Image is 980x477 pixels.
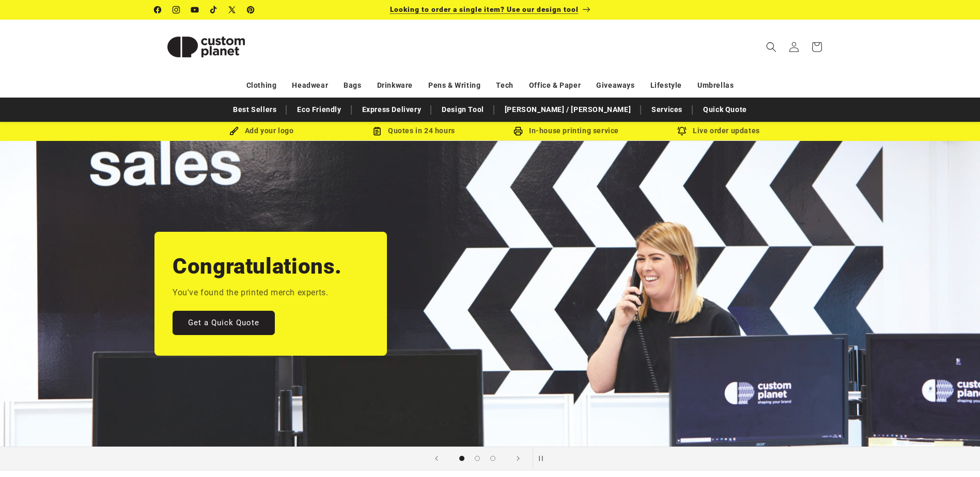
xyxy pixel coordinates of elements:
[490,124,643,137] div: In-house printing service
[596,76,634,94] a: Giveaways
[677,126,687,136] img: Order updates
[485,451,501,466] button: Load slide 3 of 3
[154,24,258,70] img: Custom Planet
[650,76,682,94] a: Lifestyle
[338,124,490,137] div: Quotes in 24 hours
[292,101,346,119] a: Eco Friendly
[533,447,555,470] button: Pause slideshow
[173,311,275,335] a: Get a Quick Quote
[760,36,783,58] summary: Search
[807,365,980,477] iframe: Chat Widget
[437,101,489,119] a: Design Tool
[377,76,413,94] a: Drinkware
[697,76,734,94] a: Umbrellas
[507,447,530,470] button: Next slide
[246,76,277,94] a: Clothing
[470,451,485,466] button: Load slide 2 of 3
[514,126,523,136] img: In-house printing
[698,101,752,119] a: Quick Quote
[150,20,261,74] a: Custom Planet
[428,76,480,94] a: Pens & Writing
[643,124,795,137] div: Live order updates
[229,126,239,136] img: Brush Icon
[173,285,328,300] p: You've found the printed merch experts.
[185,124,338,137] div: Add your logo
[454,451,470,466] button: Load slide 1 of 3
[173,252,342,280] h2: Congratulations.
[344,76,361,94] a: Bags
[372,126,382,136] img: Order Updates Icon
[500,101,636,119] a: [PERSON_NAME] / [PERSON_NAME]
[228,101,282,119] a: Best Sellers
[292,76,328,94] a: Headwear
[496,76,513,94] a: Tech
[390,5,579,13] span: Looking to order a single item? Use our design tool
[646,101,688,119] a: Services
[425,447,448,470] button: Previous slide
[529,76,581,94] a: Office & Paper
[357,101,427,119] a: Express Delivery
